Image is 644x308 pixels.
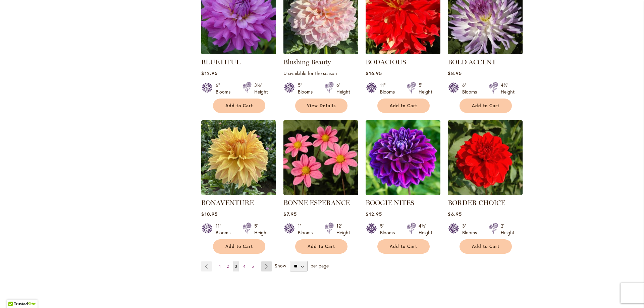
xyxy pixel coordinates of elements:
[448,120,523,195] img: BORDER CHOICE
[254,223,268,236] div: 5' Height
[213,99,265,113] button: Add to Cart
[252,264,254,269] span: 5
[283,190,358,196] a: BONNE ESPERANCE
[225,244,253,249] span: Add to Cart
[201,49,276,56] a: Bluetiful
[448,190,523,196] a: BORDER CHOICE
[283,199,350,207] a: BONNE ESPERANCE
[219,264,221,269] span: 1
[201,120,276,195] img: Bonaventure
[201,58,240,66] a: BLUETIFUL
[227,264,229,269] span: 2
[460,99,512,113] button: Add to Cart
[380,223,399,236] div: 5" Blooms
[201,190,276,196] a: Bonaventure
[213,239,265,254] button: Add to Cart
[217,261,222,271] a: 1
[448,58,496,66] a: BOLD ACCENT
[377,99,430,113] button: Add to Cart
[275,262,286,269] span: Show
[366,199,414,207] a: BOOGIE NITES
[448,211,462,217] span: $6.95
[448,199,505,207] a: BORDER CHOICE
[298,223,317,236] div: 1" Blooms
[380,82,399,95] div: 11" Blooms
[216,82,234,95] div: 6" Blooms
[462,223,481,236] div: 3" Blooms
[336,82,350,95] div: 6' Height
[243,264,246,269] span: 4
[201,199,254,207] a: BONAVENTURE
[201,211,217,217] span: $10.95
[377,239,430,254] button: Add to Cart
[448,49,523,56] a: BOLD ACCENT
[307,103,336,109] span: View Details
[283,120,358,195] img: BONNE ESPERANCE
[462,82,481,95] div: 6" Blooms
[460,239,512,254] button: Add to Cart
[250,261,256,271] a: 5
[225,261,230,271] a: 2
[225,103,253,109] span: Add to Cart
[501,82,515,95] div: 4½' Height
[235,264,237,269] span: 3
[241,261,247,271] a: 4
[5,284,24,303] iframe: Launch Accessibility Center
[390,244,417,249] span: Add to Cart
[295,99,347,113] a: View Details
[308,244,335,249] span: Add to Cart
[298,82,317,95] div: 5" Blooms
[283,211,297,217] span: $7.95
[366,190,440,196] a: BOOGIE NITES
[366,49,440,56] a: BODACIOUS
[419,223,432,236] div: 4½' Height
[501,223,515,236] div: 2' Height
[472,103,499,109] span: Add to Cart
[472,244,499,249] span: Add to Cart
[366,120,440,195] img: BOOGIE NITES
[283,49,358,56] a: Blushing Beauty
[419,82,432,95] div: 5' Height
[201,70,217,76] span: $12.95
[254,82,268,95] div: 3½' Height
[390,103,417,109] span: Add to Cart
[336,223,350,236] div: 12" Height
[311,262,329,269] span: per page
[366,58,406,66] a: BODACIOUS
[295,239,347,254] button: Add to Cart
[366,211,382,217] span: $12.95
[283,70,358,76] p: Unavailable for the season
[448,70,462,76] span: $8.95
[283,58,331,66] a: Blushing Beauty
[216,223,234,236] div: 11" Blooms
[366,70,382,76] span: $16.95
